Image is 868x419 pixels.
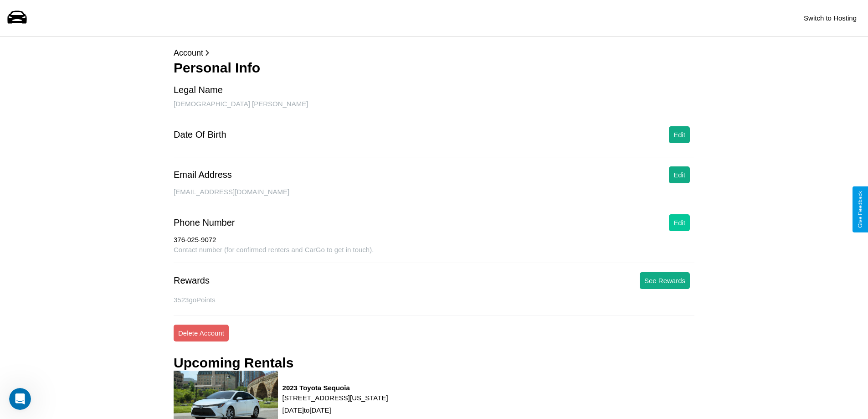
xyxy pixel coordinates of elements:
button: Delete Account [174,325,229,341]
button: Edit [669,166,690,183]
button: Edit [669,126,690,143]
h3: Personal Info [174,60,694,76]
iframe: Intercom live chat [9,388,31,410]
p: 3523 goPoints [174,294,694,306]
div: Date Of Birth [174,129,226,140]
div: Email Address [174,170,232,180]
div: Phone Number [174,217,235,228]
p: Account [174,46,694,60]
div: Contact number (for confirmed renters and CarGo to get in touch). [174,246,694,263]
div: 376-025-9072 [174,236,694,246]
button: Switch to Hosting [799,10,861,26]
button: Edit [669,214,690,231]
div: Give Feedback [857,191,863,228]
button: See Rewards [640,272,690,289]
p: [STREET_ADDRESS][US_STATE] [282,392,388,404]
div: Rewards [174,275,210,286]
div: [DEMOGRAPHIC_DATA] [PERSON_NAME] [174,100,694,117]
div: Legal Name [174,85,223,95]
p: [DATE] to [DATE] [282,404,388,416]
div: [EMAIL_ADDRESS][DOMAIN_NAME] [174,188,694,205]
h3: 2023 Toyota Sequoia [282,384,388,392]
h3: Upcoming Rentals [174,355,293,371]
